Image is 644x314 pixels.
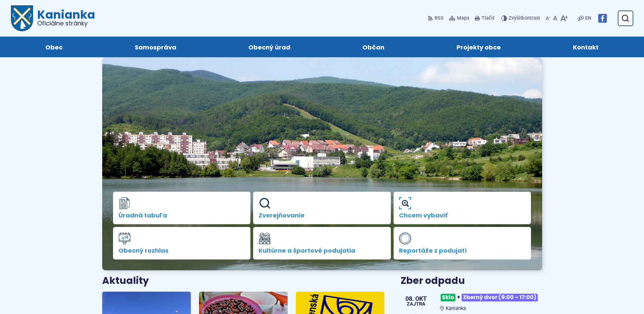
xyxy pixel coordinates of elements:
h3: + [440,291,542,304]
a: Kultúrne a športové podujatia [253,227,391,259]
span: Projekty obce [457,37,501,57]
span: Obecný rozhlas [118,247,245,254]
a: Samospráva [106,37,206,57]
span: Obec [45,37,63,57]
button: Zvýšiťkontrast [501,11,541,25]
a: Projekty obce [427,37,530,57]
a: Občan [333,37,414,57]
span: Kultúrne a športové podujatia [259,247,385,254]
a: Chcem vybaviť [394,192,531,224]
a: Obec [16,37,92,57]
span: Reportáže z podujatí [399,247,526,254]
h3: Zber odpadu [401,276,542,286]
a: Reportáže z podujatí [394,227,531,259]
span: Zberný dvor (9:00 – 17:00) [462,294,538,301]
span: Tlačiť [482,16,494,21]
span: Kanianka [446,306,466,311]
a: RSS [428,11,445,25]
a: Mapa [448,11,471,25]
span: EN [585,14,591,22]
span: Zvýšiť [509,15,522,21]
span: Občan [362,37,384,57]
span: Zajtra [405,302,427,307]
span: Samospráva [135,37,176,57]
button: Zmenšiť veľkosť písma [544,11,552,25]
img: Prejsť na Facebook stránku [598,14,607,23]
a: Logo Kanianka, prejsť na domovskú stránku. [11,5,95,31]
h1: Kanianka [33,9,95,26]
span: Mapa [457,14,469,22]
span: kontrast [509,16,540,21]
span: 08. okt [405,296,427,302]
a: Úradná tabuľa [113,192,251,224]
a: Obecný rozhlas [113,227,251,259]
a: Kontakt [543,37,628,57]
span: Úradná tabuľa [118,212,245,219]
span: RSS [435,14,444,22]
h3: Aktuality [102,276,149,286]
button: Tlačiť [473,11,496,25]
span: Oficiálne stránky [37,20,95,26]
span: Kontakt [573,37,599,57]
a: Sklo+Zberný dvor (9:00 – 17:00) Kanianka 08. okt Zajtra [401,291,542,311]
span: Chcem vybaviť [399,212,526,219]
a: Obecný úrad [219,37,320,57]
a: Zverejňovanie [253,192,391,224]
span: Zverejňovanie [259,212,385,219]
span: Obecný úrad [248,37,290,57]
a: EN [584,14,593,22]
button: Nastaviť pôvodnú veľkosť písma [552,11,559,25]
img: Prejsť na domovskú stránku [11,5,33,31]
span: Sklo [441,294,456,301]
button: Zväčšiť veľkosť písma [559,11,569,25]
